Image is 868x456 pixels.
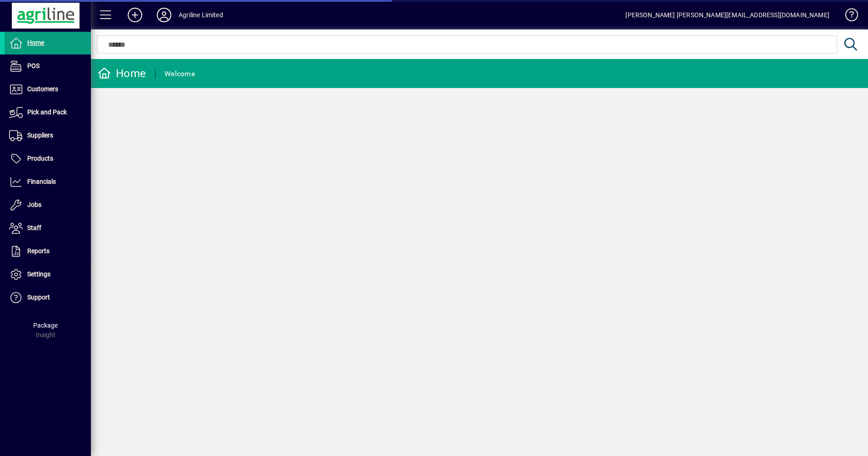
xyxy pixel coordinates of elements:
[27,270,50,278] span: Settings
[838,2,857,31] a: Knowledge Base
[5,101,91,124] a: Pick and Pack
[27,39,44,46] span: Home
[5,217,91,240] a: Staff
[165,67,195,81] div: Welcome
[5,78,91,101] a: Customers
[5,194,91,216] a: Jobs
[179,8,223,22] div: Agriline Limited
[27,155,53,162] span: Products
[5,171,91,193] a: Financials
[27,62,40,69] span: POS
[98,66,146,81] div: Home
[27,178,56,185] span: Financials
[5,124,91,147] a: Suppliers
[27,201,41,208] span: Jobs
[150,7,179,23] button: Profile
[27,132,53,139] span: Suppliers
[27,85,58,93] span: Customers
[27,224,41,231] span: Staff
[625,8,829,22] div: [PERSON_NAME] [PERSON_NAME][EMAIL_ADDRESS][DOMAIN_NAME]
[27,108,67,116] span: Pick and Pack
[5,55,91,78] a: POS
[5,263,91,286] a: Settings
[27,294,50,301] span: Support
[120,7,150,23] button: Add
[5,240,91,263] a: Reports
[5,147,91,170] a: Products
[5,286,91,309] a: Support
[33,322,58,329] span: Package
[27,247,50,255] span: Reports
